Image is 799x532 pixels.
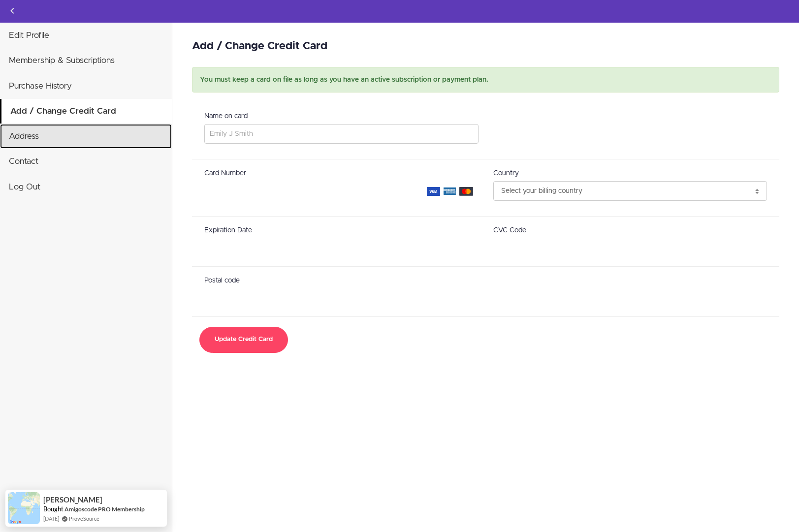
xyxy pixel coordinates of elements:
[204,168,246,179] label: Card Number
[442,185,457,197] img: american_express-c3395370155f68783beadd8f5a4104504a5a0a93e935d113b10003b1a47bc3eb.svg
[43,505,64,513] span: Bought
[200,76,488,83] span: You must keep a card on file as long as you have an active subscription or payment plan.
[192,40,779,52] h2: Add / Change Credit Card
[69,515,99,522] a: ProveSource
[427,187,441,196] img: visa-8f9efe7553852c98209ef41061ef9f73467e2e213fe940e07ae9ab43f636d283.svg
[204,225,252,236] label: Expiration Date
[204,181,479,201] iframe: Secure card number input frame
[43,496,102,504] span: [PERSON_NAME]
[8,492,40,524] img: provesource social proof notification image
[204,288,479,308] iframe: Secure postal code input frame
[493,225,526,236] label: CVC Code
[459,187,473,196] img: mastercard-2369162d32348b52e509e9711f30e7c7ace4ae32a446ca26c283facf08c36021.svg
[204,238,479,258] iframe: Secure expiration date input frame
[493,238,767,258] iframe: Secure CVC input frame
[204,124,479,144] input: Emily J Smith
[64,505,145,513] a: Amigoscode PRO Membership
[493,168,519,179] label: Country
[43,514,59,523] span: [DATE]
[1,99,172,124] a: Add / Change Credit Card
[199,327,288,353] button: Update Credit Card
[204,111,248,122] label: Name on card
[6,5,18,17] svg: Back to courses
[204,275,240,286] label: Postal code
